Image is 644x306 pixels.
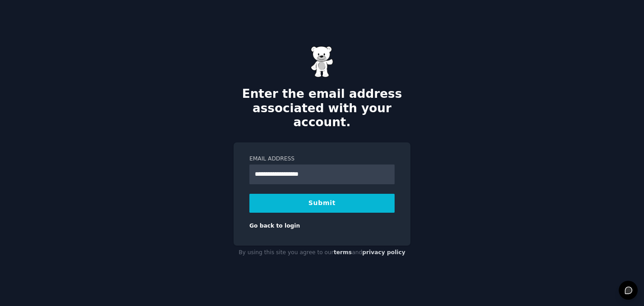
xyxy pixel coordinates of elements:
h2: Enter the email address associated with your account. [234,87,410,130]
button: Submit [249,194,395,213]
a: privacy policy [362,249,405,256]
a: Go back to login [249,223,300,229]
label: Email Address [249,155,395,163]
div: By using this site you agree to our and [234,246,410,260]
img: Gummy Bear [311,46,333,78]
a: terms [334,249,352,256]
